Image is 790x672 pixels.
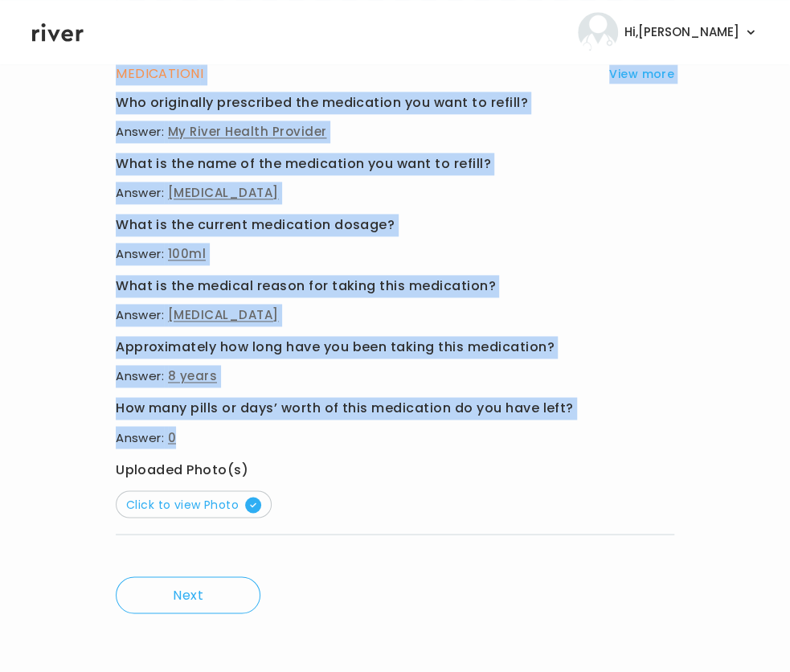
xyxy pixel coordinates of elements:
[126,496,261,512] span: Click to view Photo
[168,245,206,262] span: 100ml
[116,243,674,265] p: Answer:
[116,365,674,387] p: Answer:
[168,184,279,201] span: [MEDICAL_DATA]
[116,490,272,518] button: Click to view Photo
[168,306,279,323] span: [MEDICAL_DATA]
[116,336,674,359] h3: Approximately how long have you been taking this medication?
[116,63,203,85] h3: MEDICATION I
[168,367,217,384] span: 8 years
[116,182,674,204] p: Answer:
[116,426,674,449] p: Answer:
[116,214,674,236] h3: What is the current medication dosage?
[624,21,739,43] span: Hi, [PERSON_NAME]
[116,304,674,326] p: Answer:
[116,153,674,175] h3: What is the name of the medication you want to refill?
[168,123,327,140] span: My River Health Provider
[116,458,674,481] h3: Uploaded Photo(s)
[168,428,176,445] span: 0
[116,576,260,613] button: Next
[116,121,674,143] p: Answer:
[116,275,674,297] h3: What is the medical reason for taking this medication?
[578,12,758,52] button: user avatarHi,[PERSON_NAME]
[609,64,674,84] button: View more
[116,92,674,114] h3: Who originally prescribed the medication you want to refill?
[578,12,618,52] img: user avatar
[116,397,674,420] h3: How many pills or days’ worth of this medication do you have left?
